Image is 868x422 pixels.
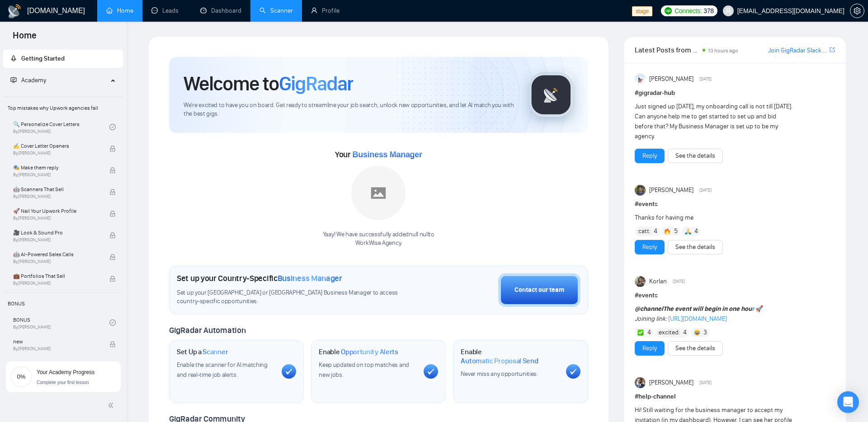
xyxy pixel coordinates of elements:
span: By [PERSON_NAME] [13,194,100,199]
a: Reply [642,151,657,161]
span: Academy [10,76,46,84]
span: lock [109,211,116,217]
div: Yaay! We have successfully added null null to [323,230,434,248]
img: 🙏 [685,228,691,234]
button: Reply [635,240,665,254]
img: Givi Jorjadze [635,377,646,388]
span: By [PERSON_NAME] [13,346,100,352]
span: stage [632,6,652,16]
p: WorkWise Agency . [323,239,434,248]
button: See the details [668,240,723,254]
span: lock [109,341,116,347]
span: Your [335,150,422,159]
button: Contact our team [498,273,580,307]
span: [DATE] [699,75,712,83]
span: Your Academy Progress [37,369,94,375]
h1: Welcome to [184,71,353,96]
span: @channel [635,305,663,313]
span: GigRadar Automation [169,325,245,335]
a: dashboardDashboard [200,7,241,14]
li: Getting Started [3,50,123,68]
span: lock [109,254,116,260]
span: export [830,46,835,53]
span: By [PERSON_NAME] [13,237,100,243]
span: lock [109,189,116,195]
span: 🚀 Nail Your Upwork Profile [13,206,100,216]
span: Latest Posts from the GigRadar Community [635,44,700,56]
a: setting [850,7,864,14]
a: Join GigRadar Slack Community [768,46,828,56]
span: Academy [21,76,46,84]
strong: The event will begin in one hou [635,305,754,313]
span: [DATE] [699,186,712,194]
span: By [PERSON_NAME] [13,216,100,221]
span: 🎭 Make them reply [13,163,100,172]
span: By [PERSON_NAME] [13,281,100,286]
img: Korlan [635,276,646,287]
span: [PERSON_NAME] [649,378,693,388]
a: messageLeads [151,7,182,14]
img: logo [7,4,22,19]
a: Reply [642,343,657,353]
span: lock [109,276,116,282]
span: Scanner [203,347,228,356]
h1: Set up your Country-Specific [177,273,342,283]
span: Getting Started [21,55,65,62]
span: 🚀 [755,305,763,313]
h1: Enable [461,347,558,365]
span: Opportunity Alerts [341,347,398,356]
span: lock [109,232,116,239]
img: Toby Fox-Mason [635,185,646,196]
span: BONUS [4,295,122,313]
span: :excited: [657,328,680,338]
button: See the details [668,341,723,356]
span: Business Manager [278,273,342,283]
span: Never miss any opportunities. [461,370,538,378]
span: By [PERSON_NAME] [13,172,100,178]
li: Academy Homepage [3,93,123,354]
span: Business Manager [352,150,422,159]
span: Top mistakes why Upwork agencies fail [4,99,122,117]
span: new [13,337,100,346]
h1: # help-channel [635,392,835,402]
span: :catt: [637,226,651,236]
em: Joining link: [635,315,667,323]
img: upwork-logo.png [665,7,672,14]
span: Automatic Proposal Send [461,356,538,366]
img: placeholder.png [351,166,406,220]
span: lock [109,145,116,152]
h1: Set Up a [177,347,228,356]
h1: # gigradar-hub [635,88,835,98]
span: check-circle [109,319,116,326]
button: Reply [635,341,665,356]
div: Contact our team [514,285,564,295]
span: 3 [703,328,707,337]
span: [DATE] [673,277,685,286]
span: By [PERSON_NAME] [13,259,100,264]
span: 13 hours ago [708,47,738,54]
a: export [830,46,835,54]
span: double-left [108,401,117,410]
span: 🤖 AI-Powered Sales Calls [13,250,100,259]
span: Korlan [649,277,667,286]
span: Enable the scanner for AI matching and real-time job alerts. [177,361,268,379]
span: 4 [647,328,651,337]
span: lock [109,167,116,173]
span: Keep updated on top matches and new jobs. [319,361,409,379]
span: We're excited to have you on board. Get ready to streamline your job search, unlock new opportuni... [184,101,514,118]
span: Home [5,29,44,48]
span: setting [850,7,864,14]
span: ✍️ Cover Letter Openers [13,141,100,150]
img: Anisuzzaman Khan [635,74,646,84]
a: searchScanner [259,7,293,14]
button: See the details [668,149,723,163]
img: gigradar-logo.png [528,72,574,117]
button: Reply [635,149,665,163]
span: 4 [683,328,687,337]
a: [URL][DOMAIN_NAME] [668,315,727,323]
div: Thanks for having me [635,213,795,223]
a: Reply [642,242,657,252]
a: homeHome [106,7,133,14]
span: [PERSON_NAME] [649,74,693,84]
span: 🤖 Scanners That Sell [13,185,100,194]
